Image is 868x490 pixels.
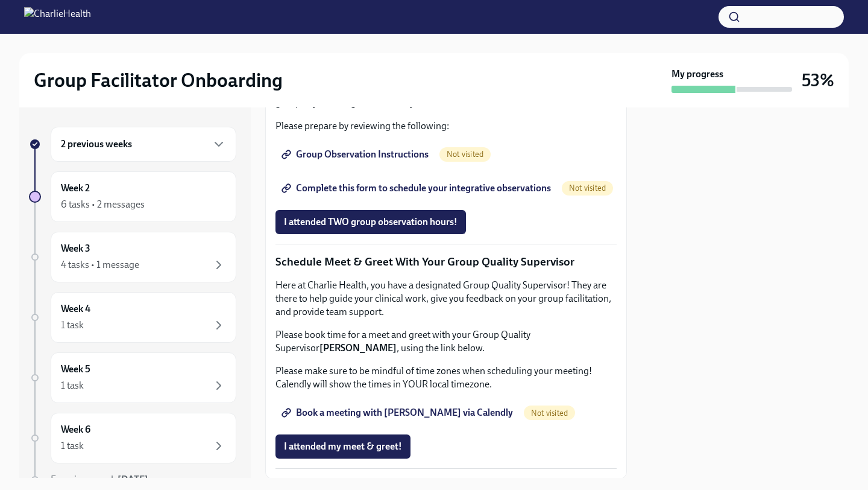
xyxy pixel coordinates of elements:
strong: My progress [671,68,723,81]
p: Please book time for a meet and greet with your Group Quality Supervisor , using the link below. [275,328,617,355]
a: Week 51 task [29,352,236,403]
a: Complete this form to schedule your integrative observations [275,176,559,200]
h6: Week 4 [61,302,90,316]
span: Not visited [562,183,613,192]
div: 1 task [61,379,84,392]
a: Group Observation Instructions [275,142,437,167]
button: I attended my meet & greet! [275,434,410,459]
button: I attended TWO group observation hours! [275,210,466,234]
div: 6 tasks • 2 messages [61,198,145,211]
h6: Week 2 [61,182,90,195]
span: Complete this form to schedule your integrative observations [284,182,551,194]
p: Schedule Meet & Greet With Your Group Quality Supervisor [275,254,617,270]
strong: [DATE] [118,474,148,485]
a: Week 41 task [29,292,236,343]
span: Not visited [524,409,575,418]
p: Please make sure to be mindful of time zones when scheduling your meeting! Calendly will show the... [275,364,617,391]
span: Experience ends [51,474,148,485]
h6: 2 previous weeks [61,138,132,151]
div: 1 task [61,439,84,453]
strong: [PERSON_NAME] [319,342,397,354]
span: Not visited [439,150,491,159]
h6: Week 3 [61,242,90,255]
h2: Group Facilitator Onboarding [34,68,283,92]
a: Week 26 tasks • 2 messages [29,171,236,222]
div: 4 tasks • 1 message [61,258,139,272]
div: 2 previous weeks [51,127,236,162]
span: Book a meeting with [PERSON_NAME] via Calendly [284,407,513,419]
span: I attended TWO group observation hours! [284,216,458,228]
h6: Week 5 [61,363,90,376]
a: Book a meeting with [PERSON_NAME] via Calendly [275,401,521,425]
img: CharlieHealth [24,7,91,27]
h3: 53% [802,69,834,91]
div: 1 task [61,319,84,332]
a: Week 34 tasks • 1 message [29,232,236,282]
span: Group Observation Instructions [284,148,429,161]
a: Week 61 task [29,413,236,463]
p: Here at Charlie Health, you have a designated Group Quality Supervisor! They are there to help gu... [275,279,617,319]
h6: Week 6 [61,423,90,436]
span: I attended my meet & greet! [284,441,402,453]
p: Please prepare by reviewing the following: [275,119,617,133]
